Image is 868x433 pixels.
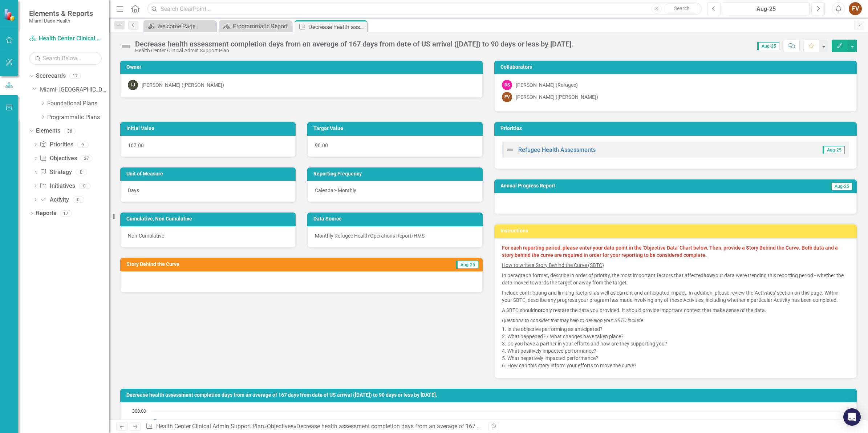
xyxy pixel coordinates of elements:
span: Aug-25 [757,42,779,50]
a: Reports [36,209,56,218]
a: Strategy [40,168,72,177]
h3: Collaborators [500,64,853,70]
span: Search [674,5,690,11]
input: Search ClearPoint... [147,3,702,15]
span: Days [128,187,139,193]
strong: not [535,307,543,313]
li: What happened? / What changes have taken place? [507,333,849,340]
h3: Target Value [313,126,479,131]
a: Initiatives [40,182,75,190]
p: Include contributing and limiting factors, as well as current and anticipated impact. In addition... [502,288,849,305]
a: Refugee Health Assessments [518,146,596,153]
div: » » [146,422,483,431]
h3: Unit of Measure [126,171,292,177]
text: 300.00 [132,408,146,414]
a: Miami- [GEOGRAPHIC_DATA] [40,86,109,94]
em: Questions to consider that may help to develop your SBTC include: [502,317,644,323]
a: Objectives [40,154,77,163]
a: Programmatic Report [221,22,290,31]
small: Miami-Dade Health [29,18,93,24]
div: Open Intercom Messenger [843,408,861,426]
h3: Instructions [500,228,853,234]
div: FV [502,92,512,102]
a: Scorecards [36,72,66,80]
h3: Initial Value [126,126,292,131]
a: Welcome Page [145,22,214,31]
div: Decrease health assessment completion days from an average of 167 days from date of US arrival ([... [135,40,573,48]
div: [PERSON_NAME] ([PERSON_NAME]) [142,81,224,89]
a: Priorities [40,141,73,149]
button: Search [664,4,700,14]
h3: Decrease health assessment completion days from an average of 167 days from date of US arrival ([... [126,392,853,398]
a: Health Center Clinical Admin Support Plan [156,423,264,430]
span: Aug-25 [830,182,852,190]
a: Health Center Clinical Admin Support Plan [29,35,102,43]
div: [PERSON_NAME] ([PERSON_NAME]) [516,93,598,101]
span: Elements & Reports [29,9,93,18]
h3: Owner [126,64,479,70]
strong: how [703,272,713,278]
a: Foundational Plans [47,100,109,108]
img: Not Defined [120,40,131,52]
strong: For each reporting period, please enter your data point in the 'Objective Data' Chart below. Then... [502,245,838,258]
a: Programmatic Plans [47,113,109,122]
img: ClearPoint Strategy [4,8,16,21]
span: Aug-25 [823,146,845,154]
div: Decrease health assessment completion days from an average of 167 days from date of US arrival ([... [296,423,645,430]
div: Aug-25 [725,5,807,13]
div: Programmatic Report [233,22,290,31]
button: FV [849,2,862,15]
li: Do you have a partner in your efforts and how are they supporting you? [507,340,849,347]
span: Aug-25 [456,261,478,269]
li: What positively impacted performance? [507,347,849,355]
p: A SBTC should only restate the data you provided. It should provide important context that make s... [502,305,849,315]
div: 36 [64,128,76,134]
h3: Annual Progress Report [500,183,749,189]
li: How can this story inform your efforts to move the curve? [507,362,849,369]
div: [PERSON_NAME] (Refugee) [516,81,578,89]
a: Activity [40,196,69,204]
div: Calendar- Monthly [307,181,483,202]
div: Health Center Clinical Admin Support Plan [135,48,573,53]
div: 17 [69,73,81,79]
div: 17 [60,210,72,216]
a: Elements [36,127,60,135]
h3: Data Source [313,216,479,222]
span: Monthly Refugee Health Operations Report/HMS [315,233,425,239]
div: Decrease health assessment completion days from an average of 167 days from date of US arrival ([... [308,23,365,32]
li: What negatively impacted performance? [507,355,849,362]
u: How to write a Story Behind the Curve (SBTC) [502,262,604,268]
div: 27 [81,155,92,162]
div: IJ [128,80,138,90]
div: 0 [76,169,87,175]
span: 90.00 [315,142,328,148]
h3: Priorities [500,126,853,131]
img: Not Defined [506,145,515,154]
p: In paragraph format, describe in order of priority, the most important factors that affected your... [502,270,849,288]
input: Search Below... [29,52,102,65]
a: Objectives [267,423,293,430]
button: Aug-25 [723,2,810,15]
li: Is the objective performing as anticipated? [507,325,849,333]
div: 0 [73,197,84,203]
h3: Story Behind the Curve [126,262,373,267]
span: Non-Cumulative [128,233,164,239]
span: 167.00 [128,142,144,148]
div: Welcome Page [157,22,214,31]
div: 9 [77,142,89,148]
h3: Cumulative, Non Cumulative [126,216,292,222]
h3: Reporting Frequency [313,171,479,177]
div: DS [502,80,512,90]
div: 0 [79,183,90,189]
